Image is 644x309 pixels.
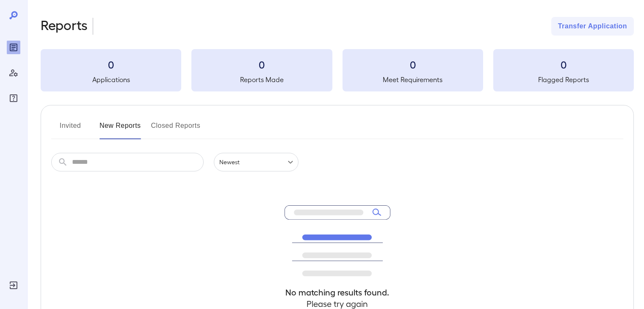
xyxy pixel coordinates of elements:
h3: 0 [191,58,332,71]
div: Reports [7,41,20,54]
div: FAQ [7,91,20,105]
summary: 0Applications0Reports Made0Meet Requirements0Flagged Reports [41,49,634,91]
div: Log Out [7,279,20,292]
h3: 0 [41,58,181,71]
button: Transfer Application [551,17,634,36]
h3: 0 [493,58,634,71]
button: Invited [51,119,89,139]
h5: Flagged Reports [493,74,634,85]
h2: Reports [41,17,88,36]
button: New Reports [100,119,141,139]
h5: Applications [41,74,181,85]
h5: Reports Made [191,74,332,85]
h5: Meet Requirements [343,74,483,85]
button: Closed Reports [151,119,201,139]
h3: 0 [343,58,483,71]
div: Newest [214,153,299,171]
h4: No matching results found. [285,287,390,298]
div: Manage Users [7,66,20,80]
